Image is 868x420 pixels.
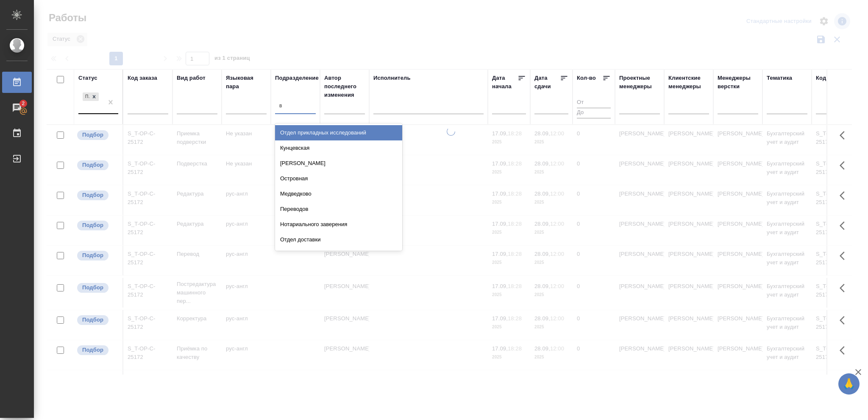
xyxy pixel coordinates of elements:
p: Подбор [82,221,103,230]
div: Дата сдачи [534,74,560,91]
div: Отдел доставки [275,232,402,247]
div: Можно подбирать исполнителей [76,190,118,201]
p: Подбор [82,191,103,199]
p: Подбор [82,161,103,169]
p: Подбор [82,131,103,139]
div: [PERSON_NAME] [275,156,402,171]
input: От [577,98,611,108]
p: Подбор [82,346,103,354]
button: Здесь прячутся важные кнопки [835,246,855,266]
div: Статус [78,74,97,82]
div: Дата начала [492,74,517,91]
div: Переводов [275,202,402,217]
button: Здесь прячутся важные кнопки [835,185,855,206]
div: Островная [275,171,402,186]
input: До [577,108,611,118]
span: 🙏 [842,375,856,393]
div: Вид работ [177,74,206,82]
button: Здесь прячутся важные кнопки [835,155,855,176]
button: Здесь прячутся важные кнопки [835,278,855,298]
div: Подбор [83,92,89,101]
div: Можно подбирать исполнителей [76,314,118,326]
div: Клиентские менеджеры [668,74,709,91]
p: Подбор [82,283,103,292]
button: Здесь прячутся важные кнопки [835,370,855,391]
div: Отдел прикладных исследований [275,125,402,140]
div: Автор последнего изменения [324,74,365,99]
span: 2 [17,99,30,108]
div: Можно подбирать исполнителей [76,282,118,294]
button: Здесь прячутся важные кнопки [835,216,855,236]
div: Подбор [82,92,100,102]
div: Можно подбирать исполнителей [76,344,118,356]
a: 2 [2,97,32,118]
button: 🙏 [838,373,860,395]
div: Код работы [816,74,849,82]
div: Исполнитель [373,74,411,82]
div: Кол-во [577,74,596,82]
div: Проектные менеджеры [619,74,660,91]
div: Можно подбирать исполнителей [76,129,118,141]
div: Подразделение [275,74,319,82]
div: Менеджеры верстки [718,74,758,91]
div: Кунцевская [275,140,402,156]
div: Нотариального заверения [275,217,402,232]
div: Медведково [275,186,402,202]
div: Тверская [275,247,402,263]
p: Подбор [82,251,103,260]
p: Подбор [82,316,103,324]
button: Здесь прячутся важные кнопки [835,340,855,361]
div: Тематика [767,74,792,82]
div: Можно подбирать исполнителей [76,250,118,261]
button: Здесь прячутся важные кнопки [835,125,855,146]
div: Можно подбирать исполнителей [76,220,118,231]
div: Можно подбирать исполнителей [76,160,118,171]
div: Код заказа [128,74,157,82]
button: Здесь прячутся важные кнопки [835,310,855,330]
div: Языковая пара [226,74,267,91]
